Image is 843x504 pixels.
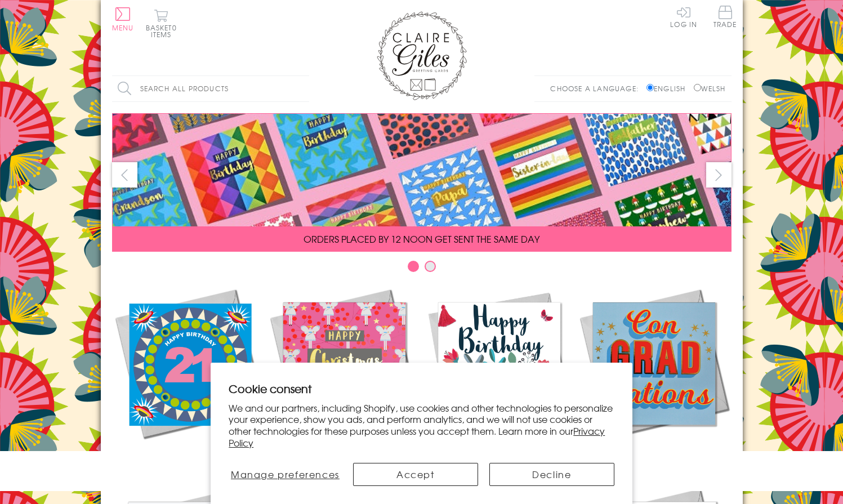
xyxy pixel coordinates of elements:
[229,424,605,449] a: Privacy Policy
[694,84,701,91] input: Welsh
[646,84,654,91] input: English
[550,83,644,93] p: Choose a language:
[425,261,436,272] button: Carousel Page 2
[231,467,340,481] span: Manage preferences
[713,6,737,30] a: Trade
[646,83,691,93] label: English
[112,7,134,31] button: Menu
[304,232,539,246] span: ORDERS PLACED BY 12 NOON GET SENT THE SAME DAY
[489,463,614,486] button: Decline
[422,286,577,463] a: Birthdays
[408,261,419,272] button: Carousel Page 1 (Current Slide)
[577,286,732,463] a: Academic
[229,381,614,396] h2: Cookie consent
[112,286,267,463] a: New Releases
[377,11,467,100] img: Claire Giles Greetings Cards
[625,449,683,463] span: Academic
[151,23,177,39] span: 0 items
[112,162,137,188] button: prev
[267,286,422,463] a: Christmas
[112,23,134,33] span: Menu
[112,76,309,101] input: Search all products
[112,260,732,278] div: Carousel Pagination
[713,6,737,28] span: Trade
[229,463,341,486] button: Manage preferences
[353,463,478,486] button: Accept
[694,83,726,93] label: Welsh
[229,402,614,449] p: We and our partners, including Shopify, use cookies and other technologies to personalize your ex...
[670,6,697,28] a: Log In
[298,76,309,101] input: Search
[152,449,226,463] span: New Releases
[706,162,732,188] button: next
[146,9,177,38] button: Basket0 items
